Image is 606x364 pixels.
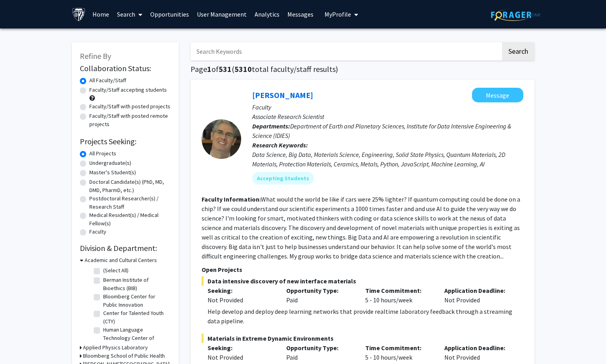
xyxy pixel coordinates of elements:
[103,292,169,309] label: Bloomberg Center for Public Innovation
[89,194,171,211] label: Postdoctoral Researcher(s) / Research Staff
[103,276,169,292] label: Berman Institute of Bioethics (BIB)
[286,286,353,295] p: Opportunity Type:
[193,0,251,28] a: User Management
[72,8,86,21] img: Johns Hopkins University Logo
[252,90,313,100] a: [PERSON_NAME]
[207,64,211,74] span: 1
[89,86,167,94] label: Faculty/Staff accepting students
[365,343,432,353] p: Time Commitment:
[103,326,169,351] label: Human Language Technology Center of Excellence (HLTCOE)
[103,266,128,275] label: (Select All)
[359,343,438,362] div: 5 - 10 hours/week
[280,286,359,305] div: Paid
[80,137,171,146] h2: Projects Seeking:
[191,42,501,60] input: Search Keywords
[202,195,261,203] b: Faculty Information:
[444,286,512,295] p: Application Deadline:
[202,265,523,274] p: Open Projects
[283,0,317,28] a: Messages
[219,64,232,74] span: 531
[252,122,511,140] span: Department of Earth and Planetary Sciences, Institute for Data Intensive Engineering & Science (I...
[286,343,353,353] p: Opportunity Type:
[89,159,131,167] label: Undergraduate(s)
[444,343,512,353] p: Application Deadline:
[208,343,275,353] p: Seeking:
[89,211,171,228] label: Medical Resident(s) / Medical Fellow(s)
[89,102,170,111] label: Faculty/Staff with posted projects
[83,352,165,360] h3: Bloomberg School of Public Health
[202,334,523,343] span: Materials in Extreme Dynamic Environments
[6,328,34,358] iframe: Chat
[252,172,314,185] mat-chip: Accepting Students
[89,178,171,194] label: Doctoral Candidate(s) (PhD, MD, DMD, PharmD, etc.)
[89,149,116,158] label: All Projects
[208,353,275,362] div: Not Provided
[191,64,534,74] h1: Page of ( total faculty/staff results)
[89,112,171,128] label: Faculty/Staff with posted remote projects
[280,343,359,362] div: Paid
[83,343,148,352] h3: Applied Physics Laboratory
[89,168,136,177] label: Master's Student(s)
[252,112,523,121] p: Associate Research Scientist
[325,10,351,18] span: My Profile
[89,0,113,28] a: Home
[80,51,111,61] span: Refine By
[208,307,523,326] div: Help develop and deploy deep learning networks that provide realtime laboratory feedback through ...
[208,295,275,305] div: Not Provided
[89,228,106,236] label: Faculty
[438,343,517,362] div: Not Provided
[234,64,252,74] span: 5310
[252,141,308,149] b: Research Keywords:
[365,286,432,295] p: Time Commitment:
[252,102,523,112] p: Faculty
[146,0,193,28] a: Opportunities
[491,9,540,21] img: ForagerOne Logo
[103,309,169,326] label: Center for Talented Youth (CTY)
[202,195,520,260] fg-read-more: What would the world be like if cars were 25% lighter? If quantum computing could be done on a ch...
[208,286,275,295] p: Seeking:
[80,64,171,73] h2: Collaboration Status:
[80,243,171,253] h2: Division & Department:
[85,256,157,264] h3: Academic and Cultural Centers
[252,122,290,130] b: Departments:
[202,276,523,286] span: Data intensive discovery of new interface materials
[472,88,523,102] button: Message David Elbert
[502,42,534,60] button: Search
[359,286,438,305] div: 5 - 10 hours/week
[89,76,126,85] label: All Faculty/Staff
[113,0,146,28] a: Search
[252,150,523,169] div: Data Science, Big Data, Materials Science, Engineering, Solid State Physics, Quantum Materials, 2...
[251,0,283,28] a: Analytics
[438,286,517,305] div: Not Provided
